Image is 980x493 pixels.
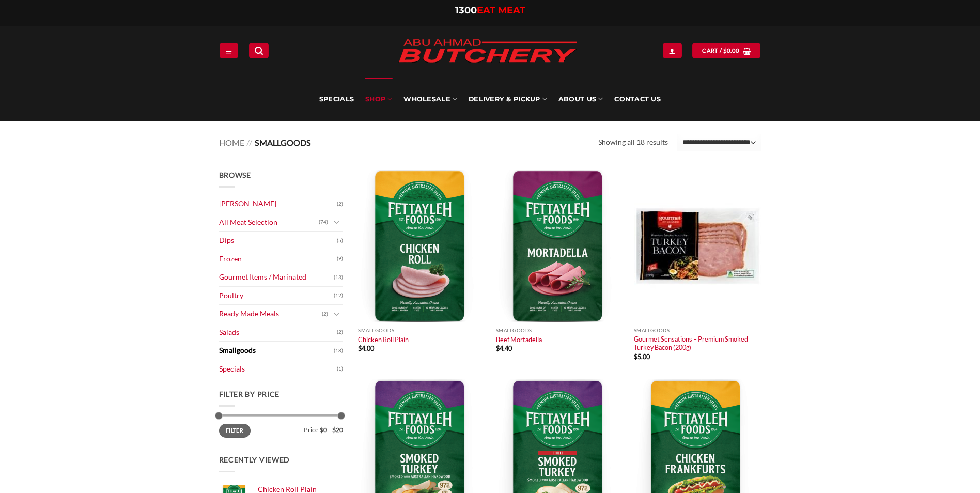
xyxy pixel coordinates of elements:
a: All Meat Selection [219,213,319,232]
span: $0 [320,426,327,434]
p: Showing all 18 results [598,136,668,148]
a: Ready Made Meals [219,305,322,323]
a: Salads [219,323,337,342]
p: Smallgoods [496,328,624,333]
bdi: 0.00 [723,47,740,54]
a: Contact Us [614,78,661,121]
span: Browse [219,171,251,179]
span: (2) [322,306,328,322]
span: (2) [337,325,343,340]
bdi: 5.00 [634,352,650,361]
a: Smallgoods [219,342,334,360]
button: Toggle [331,309,343,320]
p: Smallgoods [358,328,486,333]
span: (12) [334,288,343,303]
a: Beef Mortadella [496,335,542,344]
span: 1300 [455,5,477,16]
span: // [246,137,252,147]
a: Delivery & Pickup [469,78,547,121]
a: View cart [692,43,760,58]
span: Filter by price [219,390,280,398]
a: Poultry [219,287,334,305]
img: Gourmet Sensations – Premium Smoked Turkey Bacon (200g) [634,170,761,322]
a: Frozen [219,250,337,268]
img: Chicken Roll Plain [358,170,486,322]
span: (9) [337,251,343,267]
a: Chicken Roll Plain [358,335,409,344]
span: Recently Viewed [219,455,290,464]
a: Gourmet Items / Marinated [219,268,334,286]
a: Home [219,137,244,147]
span: (18) [334,343,343,359]
a: Wholesale [403,78,457,121]
span: (13) [334,270,343,285]
span: $20 [332,426,343,434]
button: Filter [219,424,251,438]
img: Abu Ahmad Butchery [390,32,586,71]
bdi: 4.40 [496,344,512,352]
a: Gourmet Sensations – Premium Smoked Turkey Bacon (200g) [634,335,761,352]
bdi: 4.00 [358,344,374,352]
select: Shop order [677,134,761,151]
span: $ [358,344,362,352]
span: (5) [337,233,343,249]
img: Beef Mortadella [496,170,624,322]
span: (2) [337,196,343,212]
span: $ [723,46,727,55]
a: 1300EAT MEAT [455,5,525,16]
a: [PERSON_NAME] [219,195,337,213]
span: (74) [319,214,328,230]
a: About Us [558,78,603,121]
a: Dips [219,232,337,250]
a: Specials [219,360,337,378]
span: EAT MEAT [477,5,525,16]
span: Cart / [702,46,739,55]
span: (1) [337,361,343,377]
button: Toggle [331,217,343,228]
span: $ [496,344,500,352]
a: Login [663,43,681,58]
a: Menu [220,43,238,58]
div: Price: — [219,424,343,433]
a: Search [249,43,269,58]
a: SHOP [365,78,392,121]
p: Smallgoods [634,328,761,333]
span: Smallgoods [255,137,311,147]
a: Specials [319,78,354,121]
span: $ [634,352,637,361]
